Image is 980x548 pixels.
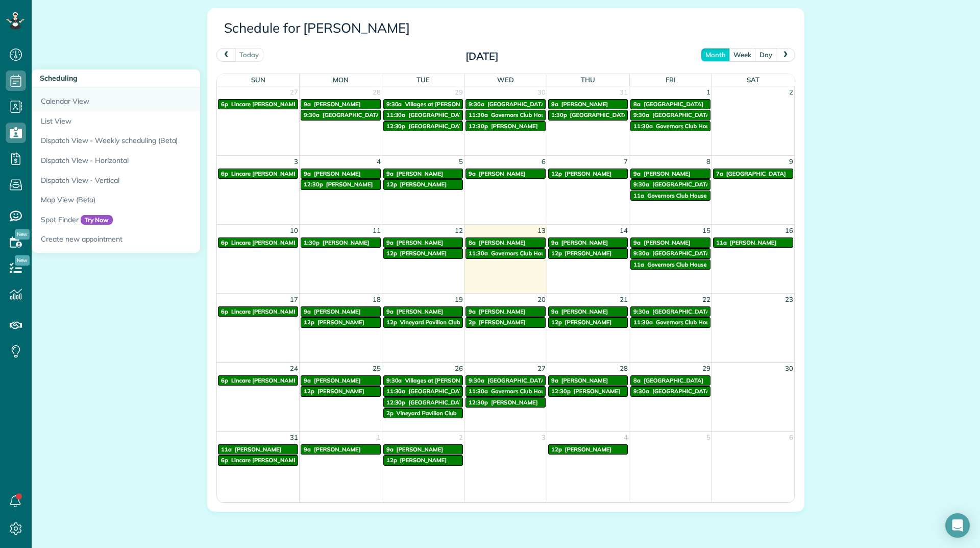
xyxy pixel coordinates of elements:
a: 9a [PERSON_NAME] [301,169,381,179]
button: week [729,48,756,62]
span: [GEOGRAPHIC_DATA] [644,101,703,108]
a: 12:30p [PERSON_NAME] [465,121,546,131]
span: [PERSON_NAME] [314,377,361,384]
a: 9:30a [GEOGRAPHIC_DATA] [465,375,546,386]
a: 12p [PERSON_NAME] [383,455,463,465]
span: Lincare [PERSON_NAME] Locartion [231,457,326,464]
a: 9:30a [GEOGRAPHIC_DATA] [301,110,381,120]
span: 9:30a [304,111,320,118]
span: [PERSON_NAME] [479,239,526,246]
a: 11:30a Governors Club House [465,110,546,120]
a: 9:30a Villages at [PERSON_NAME][GEOGRAPHIC_DATA] [383,375,463,386]
span: 12:30p [304,181,323,188]
span: 6p [221,377,228,384]
span: 28 [372,86,382,98]
span: 5 [705,432,712,443]
span: [GEOGRAPHIC_DATA] [323,111,382,118]
span: 19 [454,294,464,305]
span: [PERSON_NAME] [565,446,612,453]
span: [GEOGRAPHIC_DATA] [570,111,630,118]
span: 29 [454,86,464,98]
a: 9a [PERSON_NAME] [465,306,546,317]
span: 9:30a [469,101,484,108]
span: [PERSON_NAME] [644,239,691,246]
a: 2p [PERSON_NAME] [465,317,546,327]
span: 9a [551,239,558,246]
a: 9:30a [GEOGRAPHIC_DATA] [630,110,710,120]
span: Governors Club House [491,250,550,257]
span: 12p [304,388,314,395]
a: 9a [PERSON_NAME] [630,237,710,248]
a: Create new appointment [32,229,287,253]
span: [PERSON_NAME] [561,308,608,315]
span: 28 [619,363,629,374]
span: New [15,255,30,266]
span: [PERSON_NAME] [314,446,361,453]
button: prev [216,48,236,62]
span: 12p [551,250,562,257]
span: 12:30p [551,388,571,395]
span: [GEOGRAPHIC_DATA] [652,388,712,395]
a: 12:30p [PERSON_NAME] [301,179,381,189]
span: 5 [458,156,464,168]
span: Villages at [PERSON_NAME][GEOGRAPHIC_DATA] [405,101,541,108]
a: Spot FinderTry Now [32,210,287,230]
span: Governors Club House [647,192,706,199]
span: [GEOGRAPHIC_DATA] [408,111,468,118]
span: Lincare [PERSON_NAME] Locartion [231,308,326,315]
span: 6p [221,101,228,108]
span: [PERSON_NAME] [314,170,361,177]
span: [PERSON_NAME] [730,239,777,246]
span: 11 [372,225,382,236]
span: 17 [289,294,299,305]
a: 9a [PERSON_NAME] [630,169,710,179]
span: 11a [633,192,644,199]
a: 12p Vineyard Pavilion Club [383,317,463,327]
span: Scheduling [40,74,78,83]
a: 9:30a [GEOGRAPHIC_DATA] [630,248,710,258]
a: 9:30a [GEOGRAPHIC_DATA] [465,99,546,109]
span: [GEOGRAPHIC_DATA] [408,123,468,130]
a: 1:30p [GEOGRAPHIC_DATA] [548,110,628,120]
span: [PERSON_NAME] [479,319,526,326]
span: [GEOGRAPHIC_DATA] [487,377,547,384]
h2: [DATE] [418,51,546,62]
span: Vineyard Pavilion Club [400,319,460,326]
span: [PERSON_NAME] [491,399,538,406]
span: 9a [551,101,558,108]
span: [GEOGRAPHIC_DATA] [644,377,703,384]
span: 12:30p [469,123,488,130]
span: Lincare [PERSON_NAME] Locartion [231,170,326,177]
a: 6p Lincare [PERSON_NAME] Locartion [218,375,298,386]
a: 9a [PERSON_NAME] [301,444,381,455]
span: 31 [619,86,629,98]
a: 9a [PERSON_NAME] [383,169,463,179]
a: 11:30a Governors Club House [465,248,546,258]
a: 9a [PERSON_NAME] [548,99,628,109]
span: 9a [304,446,311,453]
a: 12p [PERSON_NAME] [301,386,381,396]
span: 9:30a [633,308,649,315]
span: 9a [386,170,394,177]
a: 9a [PERSON_NAME] [548,306,628,317]
span: 11a [633,261,644,268]
span: 9a [469,170,476,177]
span: 8a [633,377,641,384]
span: Sat [747,76,759,84]
span: [PERSON_NAME] [397,170,444,177]
button: today [235,48,263,62]
span: 31 [289,432,299,443]
span: 4 [376,156,382,168]
a: 9:30a [GEOGRAPHIC_DATA] [630,306,710,317]
span: [PERSON_NAME] [397,446,444,453]
span: 23 [784,294,794,305]
span: 20 [536,294,547,305]
a: 9a [PERSON_NAME] [301,99,381,109]
a: 12:30p [GEOGRAPHIC_DATA] [383,121,463,131]
span: 9a [386,446,394,453]
span: [PERSON_NAME] [317,319,364,326]
span: 11:30a [469,388,488,395]
button: day [755,48,777,62]
a: Dispatch View - Weekly scheduling (Beta) [32,131,287,151]
span: [PERSON_NAME] [479,170,526,177]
